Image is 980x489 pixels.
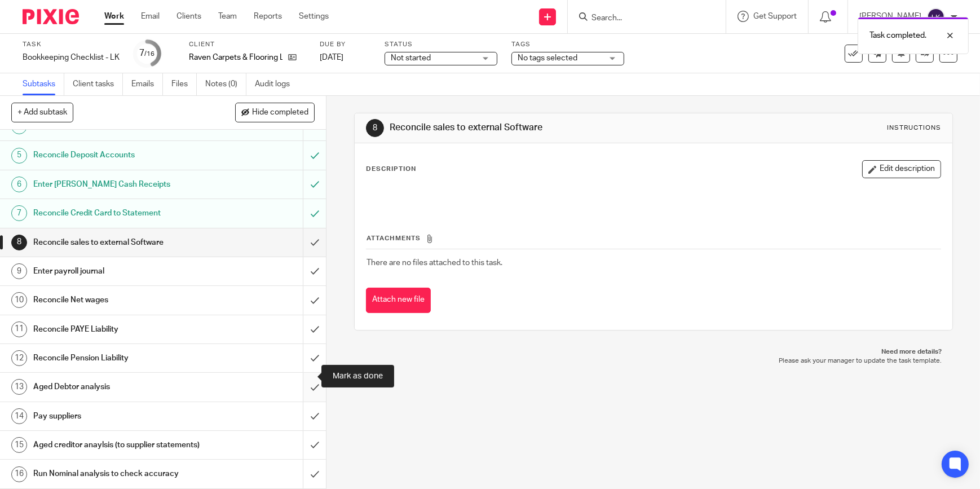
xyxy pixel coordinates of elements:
[11,292,27,308] div: 10
[385,40,497,49] label: Status
[11,321,27,337] div: 11
[390,122,677,134] h1: Reconcile sales to external Software
[11,350,27,366] div: 12
[11,205,27,221] div: 7
[862,160,941,178] button: Edit description
[33,350,206,367] h1: Reconcile Pension Liability
[11,103,73,122] button: + Add subtask
[367,235,421,241] span: Attachments
[189,40,306,49] label: Client
[11,466,27,482] div: 16
[869,30,926,41] p: Task completed.
[927,8,945,26] img: svg%3E
[254,11,282,22] a: Reports
[140,47,155,60] div: 7
[176,11,201,22] a: Clients
[320,40,370,49] label: Due by
[366,119,384,137] div: 8
[131,73,163,95] a: Emails
[33,408,206,425] h1: Pay suppliers
[366,165,416,174] p: Description
[33,465,206,482] h1: Run Nominal analysis to check accuracy
[11,379,27,395] div: 13
[171,73,197,95] a: Files
[33,147,206,164] h1: Reconcile Deposit Accounts
[11,235,27,250] div: 8
[23,73,64,95] a: Subtasks
[33,176,206,193] h1: Enter [PERSON_NAME] Cash Receipts
[23,9,79,24] img: Pixie
[23,40,120,49] label: Task
[33,378,206,395] h1: Aged Debtor analysis
[11,148,27,164] div: 5
[189,52,282,63] p: Raven Carpets & Flooring Ltd
[33,437,206,453] h1: Aged creditor anaylsis (to supplier statements)
[33,205,206,222] h1: Reconcile Credit Card to Statement
[73,73,123,95] a: Client tasks
[252,108,308,117] span: Hide completed
[141,11,160,22] a: Email
[218,11,237,22] a: Team
[366,288,431,313] button: Attach new file
[23,52,120,63] div: Bookkeeping Checklist - LK
[887,124,941,133] div: Instructions
[320,54,343,61] span: [DATE]
[367,259,502,267] span: There are no files attached to this task.
[145,51,155,57] small: /16
[33,321,206,338] h1: Reconcile PAYE Liability
[365,356,942,365] p: Please ask your manager to update the task template.
[391,54,431,62] span: Not started
[33,263,206,280] h1: Enter payroll journal
[33,292,206,309] h1: Reconcile Net wages
[11,263,27,279] div: 9
[11,408,27,424] div: 14
[104,11,124,22] a: Work
[235,103,315,122] button: Hide completed
[33,234,206,251] h1: Reconcile sales to external Software
[11,177,27,192] div: 6
[11,437,27,453] div: 15
[255,73,298,95] a: Audit logs
[205,73,246,95] a: Notes (0)
[299,11,329,22] a: Settings
[365,347,942,356] p: Need more details?
[518,54,577,62] span: No tags selected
